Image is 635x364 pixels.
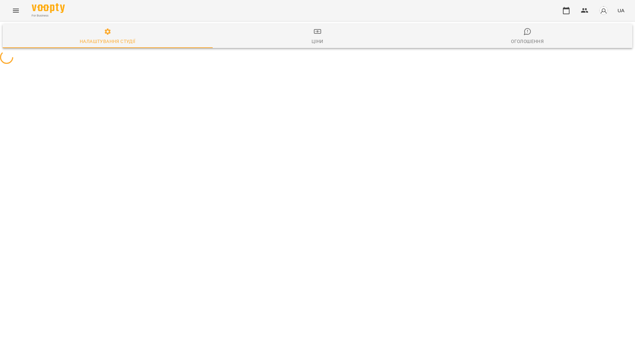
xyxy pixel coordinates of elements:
div: Оголошення [511,37,544,45]
img: Voopty Logo [32,3,65,13]
button: UA [615,4,627,17]
div: Ціни [312,37,323,45]
div: Налаштування студії [80,37,135,45]
span: UA [617,7,624,14]
span: For Business [32,14,65,18]
button: Menu [8,3,24,19]
img: avatar_s.png [599,6,608,15]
